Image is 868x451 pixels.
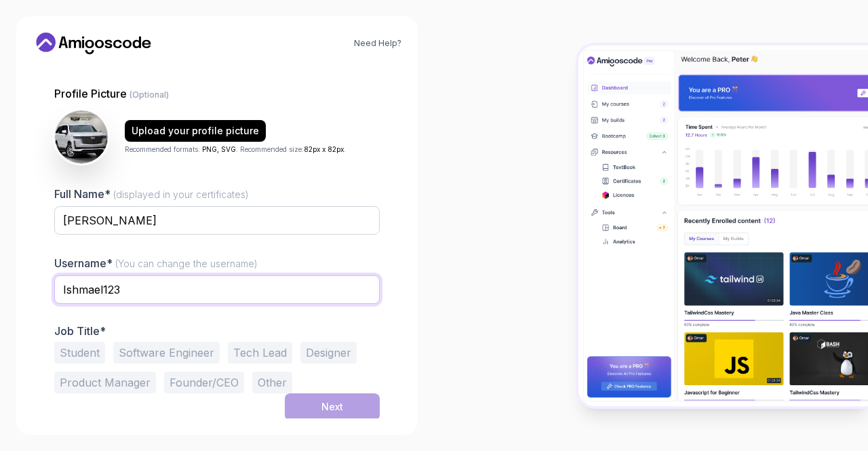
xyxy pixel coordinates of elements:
p: Profile Picture [54,85,380,102]
button: Student [54,342,105,364]
span: (You can change the username) [115,258,258,269]
button: Upload your profile picture [125,120,266,142]
button: Software Engineer [113,342,220,364]
div: Upload your profile picture [132,124,259,138]
p: Recommended formats: . Recommended size: . [125,144,346,155]
input: Enter your Full Name [54,206,380,235]
button: Other [252,372,292,393]
span: (Optional) [130,90,169,100]
img: user profile image [55,111,108,163]
img: Amigoscode Dashboard [578,45,868,406]
button: Tech Lead [228,342,292,364]
a: Need Help? [354,38,401,49]
input: Enter your Username [54,275,380,304]
button: Product Manager [54,372,156,393]
p: Job Title* [54,324,380,338]
a: Home link [33,33,155,54]
div: Next [321,400,343,414]
label: Full Name* [54,187,249,201]
span: PNG, SVG [202,145,236,153]
span: (displayed in your certificates) [113,189,249,200]
button: Designer [300,342,357,364]
span: 82px x 82px [304,145,344,153]
label: Username* [54,256,258,270]
button: Founder/CEO [164,372,244,393]
button: Next [285,393,380,420]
